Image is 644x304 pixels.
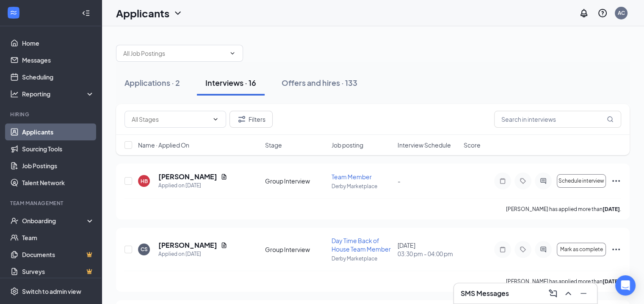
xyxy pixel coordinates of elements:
[141,178,148,185] div: HB
[132,115,209,124] input: All Stages
[22,246,94,263] a: DocumentsCrown
[607,116,614,123] svg: MagnifyingGlass
[557,174,606,188] button: Schedule interview
[22,229,94,246] a: Team
[494,111,621,128] input: Search in interviews
[265,245,326,254] div: Group Interview
[9,8,18,17] svg: WorkstreamLogo
[124,77,180,88] div: Applications · 2
[464,141,481,149] span: Score
[518,246,528,253] svg: Tag
[265,177,326,185] div: Group Interview
[22,68,94,85] a: Scheduling
[22,157,94,174] a: Job Postings
[398,177,401,185] span: -
[229,50,236,57] svg: ChevronDown
[557,243,606,256] button: Mark as complete
[611,244,621,255] svg: Ellipses
[22,123,94,140] a: Applicants
[212,116,219,123] svg: ChevronDown
[10,287,19,296] svg: Settings
[221,242,227,249] svg: Document
[22,90,95,98] div: Reporting
[560,246,603,252] span: Mark as complete
[282,77,357,88] div: Offers and hires · 133
[538,178,548,184] svg: ActiveChat
[579,8,589,18] svg: Notifications
[332,183,392,190] p: Derby Marketplace
[22,216,87,225] div: Onboarding
[158,241,217,250] h5: [PERSON_NAME]
[332,237,391,253] span: Day Time Back of House Team Member
[615,275,636,296] div: Open Intercom Messenger
[506,205,621,213] p: [PERSON_NAME] has applied more than .
[10,200,93,207] div: Team Management
[332,141,363,149] span: Job posting
[558,178,604,184] span: Schedule interview
[603,278,620,285] b: [DATE]
[221,173,227,180] svg: Document
[546,287,560,300] button: ComposeMessage
[10,216,19,225] svg: UserCheck
[22,287,81,296] div: Switch to admin view
[10,111,93,118] div: Hiring
[398,141,451,149] span: Interview Schedule
[577,287,590,300] button: Minimize
[173,8,183,18] svg: ChevronDown
[332,255,392,262] p: Derby Marketplace
[538,246,548,253] svg: ActiveChat
[22,263,94,280] a: SurveysCrown
[123,49,226,58] input: All Job Postings
[332,173,372,181] span: Team Member
[498,178,508,184] svg: Note
[138,141,189,149] span: Name · Applied On
[597,8,608,18] svg: QuestionInfo
[22,52,94,68] a: Messages
[461,289,509,298] h3: SMS Messages
[82,9,90,17] svg: Collapse
[603,206,620,212] b: [DATE]
[158,172,217,181] h5: [PERSON_NAME]
[611,176,621,186] svg: Ellipses
[205,77,256,88] div: Interviews · 16
[158,250,227,258] div: Applied on [DATE]
[506,278,621,285] p: [PERSON_NAME] has applied more than .
[237,114,247,124] svg: Filter
[563,288,573,299] svg: ChevronUp
[10,90,19,98] svg: Analysis
[229,111,273,128] button: Filter Filters
[22,35,94,52] a: Home
[22,140,94,157] a: Sourcing Tools
[498,246,508,253] svg: Note
[618,9,625,16] div: AC
[578,288,589,299] svg: Minimize
[116,6,169,20] h1: Applicants
[548,288,558,299] svg: ComposeMessage
[22,174,94,191] a: Talent Network
[158,181,227,190] div: Applied on [DATE]
[398,249,459,258] span: 03:30 pm - 04:00 pm
[265,141,282,149] span: Stage
[561,287,575,300] button: ChevronUp
[398,241,459,258] div: [DATE]
[141,246,148,253] div: CS
[518,178,528,184] svg: Tag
